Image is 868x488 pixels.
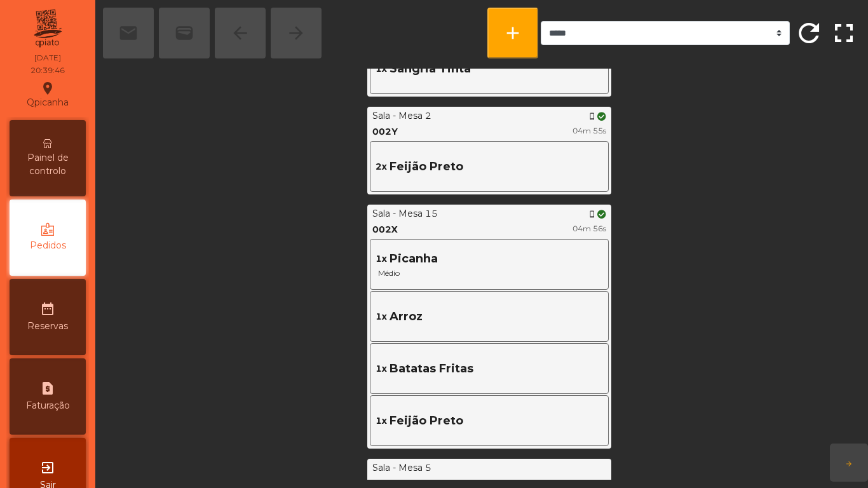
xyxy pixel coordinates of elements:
[376,62,387,76] span: 1x
[390,60,471,78] span: Sangria Tinta
[40,381,55,396] i: request_page
[390,360,473,377] span: Batatas Fritas
[845,460,853,468] span: arrow_forward
[376,310,387,323] span: 1x
[31,65,65,76] div: 20:39:46
[830,444,868,482] button: arrow_forward
[30,239,66,252] span: Pedidos
[372,125,398,139] div: 002Y
[40,301,55,316] i: date_range
[487,8,538,58] button: add
[376,414,387,428] span: 1x
[503,23,523,43] span: add
[829,18,859,48] span: fullscreen
[398,109,431,123] div: Mesa 2
[372,109,396,123] div: Sala -
[794,18,824,48] span: refresh
[573,224,606,233] span: 04m 56s
[376,252,387,266] span: 1x
[398,207,438,220] div: Mesa 15
[376,362,387,376] span: 1x
[390,308,423,325] span: Arroz
[40,81,55,96] i: location_on
[588,112,596,120] span: phone_iphone
[792,8,825,58] button: refresh
[372,223,398,236] div: 002X
[40,460,55,475] i: exit_to_app
[26,399,70,412] span: Faturação
[588,210,596,218] span: phone_iphone
[573,478,606,487] span: 05m 00s
[34,52,61,64] div: [DATE]
[372,461,396,475] div: Sala -
[390,158,463,175] span: Feijão Preto
[376,160,387,173] span: 2x
[27,79,69,111] div: Qpicanha
[372,207,396,220] div: Sala -
[398,461,431,475] div: Mesa 5
[32,6,63,51] img: qpiato
[573,126,606,135] span: 04m 55s
[390,412,463,430] span: Feijão Preto
[828,8,860,58] button: fullscreen
[390,250,438,268] span: Picanha
[13,151,83,178] span: Painel de controlo
[376,268,603,279] span: Médio
[27,320,68,333] span: Reservas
